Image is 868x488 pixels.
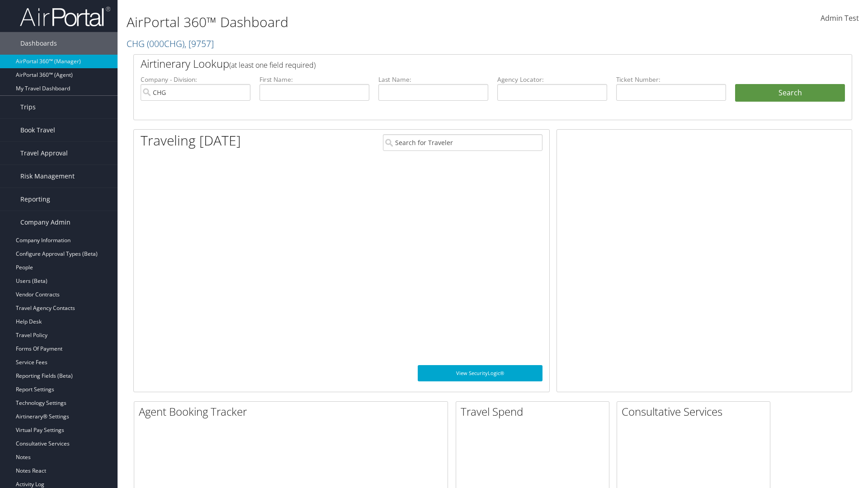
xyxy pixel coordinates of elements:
h2: Airtinerary Lookup [141,56,785,71]
span: Reporting [20,188,50,211]
span: (at least one field required) [229,60,316,70]
a: CHG [127,38,214,50]
h1: AirPortal 360™ Dashboard [127,13,615,32]
h2: Agent Booking Tracker [139,404,448,419]
label: First Name: [259,75,369,84]
h1: Traveling [DATE] [141,131,241,150]
label: Ticket Number: [616,75,726,84]
span: Risk Management [20,165,75,188]
a: Admin Test [821,5,859,33]
span: Company Admin [20,211,71,234]
span: Admin Test [821,13,859,23]
h2: Consultative Services [622,404,770,419]
h2: Travel Spend [461,404,609,419]
span: Trips [20,96,36,118]
span: Travel Approval [20,142,68,164]
span: ( 000CHG ) [147,38,184,50]
span: , [ 9757 ] [184,38,214,50]
span: Dashboards [20,32,57,55]
img: airportal-logo.png [20,6,110,27]
label: Company - Division: [141,75,250,84]
button: Search [735,84,845,102]
input: Search for Traveler [383,134,542,151]
label: Last Name: [378,75,488,84]
a: View SecurityLogic® [418,365,542,381]
label: Agency Locator: [497,75,607,84]
span: Book Travel [20,119,55,141]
